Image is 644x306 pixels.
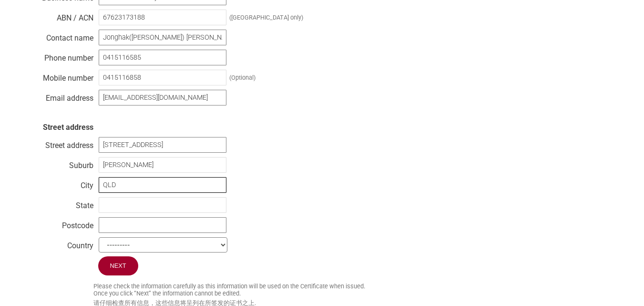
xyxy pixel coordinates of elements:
div: Email address [22,91,93,101]
small: Please check the information carefully as this information will be used on the Certificate when i... [93,283,623,297]
div: Postcode [22,219,93,228]
div: Street address [22,138,93,148]
div: Mobile number [22,71,93,81]
div: ABN / ACN [22,11,93,21]
div: Country [22,239,93,248]
div: (Optional) [229,74,256,81]
div: State [22,199,93,208]
div: Suburb [22,158,93,168]
input: Next [98,256,138,275]
div: Phone number [22,51,93,61]
strong: Street address [43,123,93,132]
div: Contact name [22,31,93,41]
div: City [22,179,93,188]
div: ([GEOGRAPHIC_DATA] only) [229,14,303,21]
